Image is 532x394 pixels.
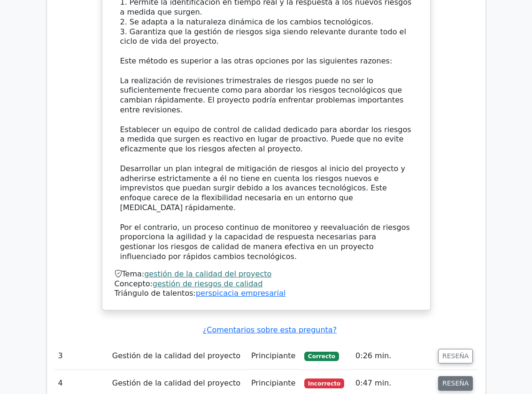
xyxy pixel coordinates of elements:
[196,289,285,298] a: perspicacia empresarial
[247,343,301,370] td: Principiante
[115,269,418,279] div: Tema:
[153,279,262,288] a: gestión de riesgos de calidad
[352,343,434,370] td: 0:26 min.
[203,325,337,334] a: ¿Comentarios sobre esta pregunta?
[115,279,418,289] div: Concepto:
[115,269,418,299] div: Triángulo de talentos:
[438,376,473,391] button: RESEÑA
[304,352,339,361] span: Correcto
[144,269,271,278] a: gestión de la calidad del proyecto
[438,349,473,363] button: RESEÑA
[108,343,247,370] td: Gestión de la calidad del proyecto
[304,378,344,388] span: Incorrecto
[54,343,108,370] td: 3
